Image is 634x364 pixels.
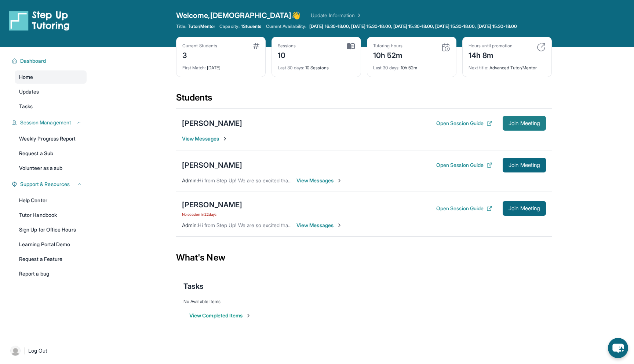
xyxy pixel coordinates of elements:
[15,85,87,98] a: Updates
[503,116,546,131] button: Join Meeting
[436,205,492,212] button: Open Session Guide
[7,343,87,359] a: |Log Out
[19,73,33,81] span: Home
[176,92,552,108] div: Students
[15,252,87,266] a: Request a Feature
[17,181,82,188] button: Support & Resources
[219,23,240,29] span: Capacity:
[176,241,552,274] div: What's New
[509,206,540,211] span: Join Meeting
[308,23,518,29] a: [DATE] 16:30-18:00, [DATE] 15:30-18:00, [DATE] 15:30-18:00, [DATE] 15:30-18:00, [DATE] 15:30-18:00
[373,61,450,71] div: 10h 52m
[20,181,70,188] span: Support & Resources
[19,103,33,110] span: Tasks
[15,132,87,145] a: Weekly Progress Report
[182,177,198,183] span: Admin :
[15,100,87,113] a: Tasks
[182,65,206,70] span: First Match :
[182,43,217,49] div: Current Students
[241,23,262,29] span: 1 Students
[182,49,217,61] div: 3
[373,43,403,49] div: Tutoring hours
[537,43,546,52] img: card
[15,267,87,280] a: Report a bug
[278,65,304,70] span: Last 30 days :
[19,88,39,95] span: Updates
[336,178,342,183] img: Chevron-Right
[503,158,546,172] button: Join Meeting
[15,161,87,175] a: Volunteer as a sub
[182,135,228,142] span: View Messages
[176,23,186,29] span: Title:
[436,161,492,169] button: Open Session Guide
[15,208,87,222] a: Tutor Handbook
[189,312,251,319] button: View Completed Items
[17,57,82,65] button: Dashboard
[182,222,198,228] span: Admin :
[222,136,228,142] img: Chevron-Right
[355,12,362,19] img: Chevron Right
[15,194,87,207] a: Help Center
[182,160,242,170] div: [PERSON_NAME]
[347,43,355,50] img: card
[9,10,70,31] img: logo
[20,57,46,65] span: Dashboard
[17,119,82,126] button: Session Management
[469,65,488,70] span: Next title :
[469,43,513,49] div: Hours until promotion
[188,23,215,29] span: Tutor/Mentor
[278,49,296,61] div: 10
[253,43,259,49] img: card
[183,299,544,305] div: No Available Items
[23,346,25,355] span: |
[10,346,21,356] img: user-img
[182,211,242,217] span: No session in 22 days
[436,120,492,127] button: Open Session Guide
[182,61,259,71] div: [DATE]
[509,121,540,125] span: Join Meeting
[15,70,87,84] a: Home
[336,222,342,228] img: Chevron-Right
[20,119,71,126] span: Session Management
[469,49,513,61] div: 14h 8m
[176,10,300,21] span: Welcome, [DEMOGRAPHIC_DATA] 👋
[608,338,628,358] button: chat-button
[296,222,342,229] span: View Messages
[15,238,87,251] a: Learning Portal Demo
[278,61,355,71] div: 10 Sessions
[182,118,242,128] div: [PERSON_NAME]
[311,12,362,19] a: Update Information
[373,65,400,70] span: Last 30 days :
[441,43,450,52] img: card
[509,163,540,167] span: Join Meeting
[182,200,242,210] div: [PERSON_NAME]
[266,23,306,29] span: Current Availability:
[469,61,546,71] div: Advanced Tutor/Mentor
[15,223,87,236] a: Sign Up for Office Hours
[503,201,546,216] button: Join Meeting
[278,43,296,49] div: Sessions
[309,23,517,29] span: [DATE] 16:30-18:00, [DATE] 15:30-18:00, [DATE] 15:30-18:00, [DATE] 15:30-18:00, [DATE] 15:30-18:00
[183,281,204,291] span: Tasks
[15,147,87,160] a: Request a Sub
[296,177,342,184] span: View Messages
[373,49,403,61] div: 10h 52m
[28,347,47,354] span: Log Out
